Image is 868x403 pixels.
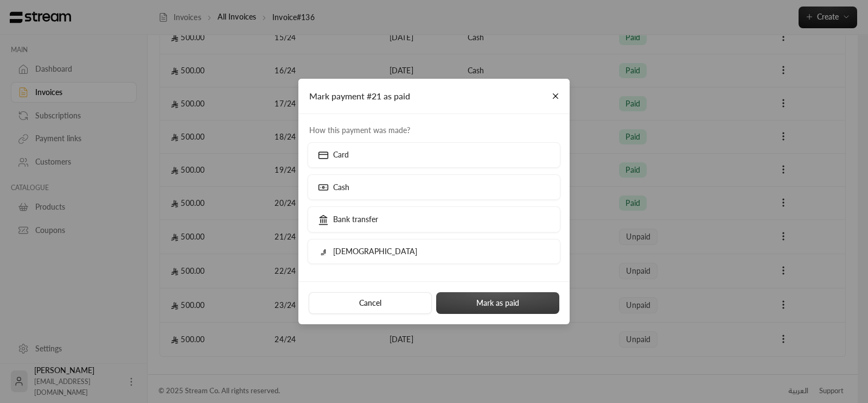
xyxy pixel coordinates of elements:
button: Cancel [309,292,432,314]
p: Bank transfer [333,214,378,225]
span: How this payment was made? [304,125,564,136]
p: [DEMOGRAPHIC_DATA] [333,246,417,257]
button: Close [546,86,565,105]
img: qurrah logo [317,248,330,257]
span: Mark payment #21 as paid [309,91,410,101]
p: Card [333,149,349,160]
button: Mark as paid [436,292,559,314]
p: Cash [333,182,349,193]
